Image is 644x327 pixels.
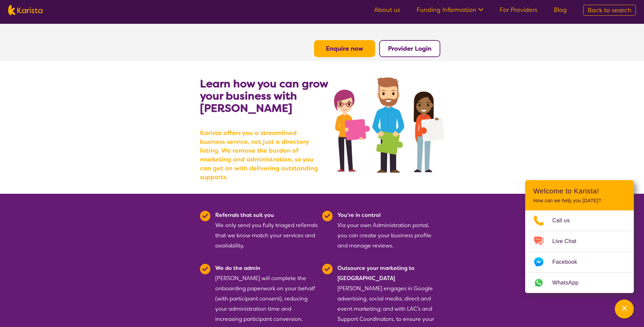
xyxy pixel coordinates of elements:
[200,76,328,115] b: Learn how you can grow your business with [PERSON_NAME]
[533,198,626,204] p: How can we help you [DATE]?
[588,6,631,14] span: Back to search
[554,6,567,14] a: Blog
[334,78,444,173] img: grow your business with Karista
[500,6,537,14] a: For Providers
[337,210,440,251] div: Via your own Administration portal, you can create your business profile and manage reviews.
[388,45,431,53] a: Provider Login
[379,40,440,57] button: Provider Login
[314,40,375,57] button: Enquire now
[326,45,363,53] a: Enquire now
[374,6,400,14] a: About us
[215,211,274,219] b: Referrals that suit you
[533,187,626,195] h2: Welcome to Karista!
[215,264,260,272] b: We do the admin
[200,211,210,221] img: Tick
[615,299,634,319] button: Channel Menu
[322,264,333,274] img: Tick
[337,211,381,219] b: You're in control
[417,6,483,14] a: Funding Information
[525,180,634,293] div: Channel Menu
[200,128,322,182] b: Karista offers you a streamlined business service, not just a directory listing. We remove the bu...
[583,5,636,16] a: Back to search
[552,257,585,267] span: Facebook
[552,278,587,288] span: WhatsApp
[200,264,210,274] img: Tick
[552,236,585,246] span: Live Chat
[215,210,318,251] div: We only send you fully triaged referrals that we know match your services and availability.
[337,264,415,282] b: Outsource your marketing to [GEOGRAPHIC_DATA]
[525,210,634,293] ul: Choose channel
[322,211,333,221] img: Tick
[525,273,634,293] a: Web link opens in a new tab.
[8,5,42,15] img: Karista logo
[552,216,578,226] span: Call us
